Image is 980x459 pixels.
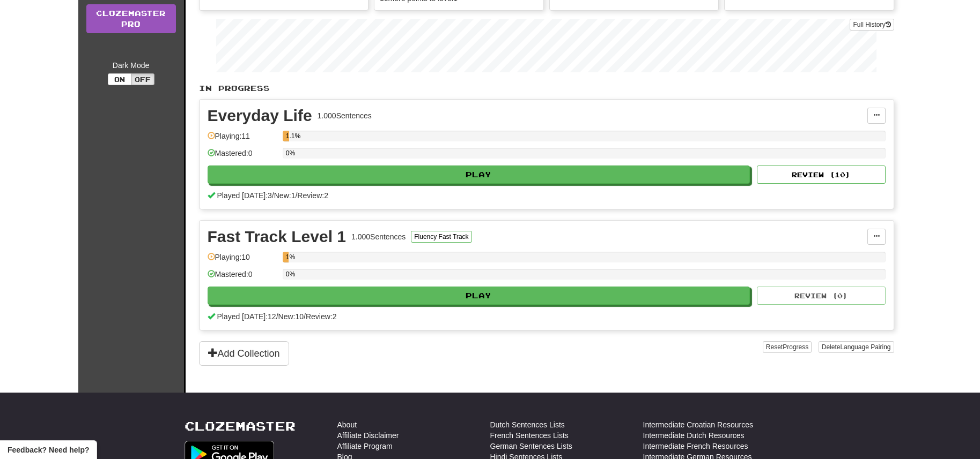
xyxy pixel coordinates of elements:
[208,108,312,124] div: Everyday Life
[185,419,296,433] a: Clozemaster
[763,341,812,353] button: ResetProgress
[490,441,572,452] a: German Sentences Lists
[643,430,745,441] a: Intermediate Dutch Resources
[208,165,750,184] button: Play
[337,430,399,441] a: Affiliate Disclaimer
[208,252,277,269] div: Playing: 10
[208,148,277,165] div: Mastered: 0
[318,110,372,121] div: 1.000 Sentences
[351,231,406,242] div: 1.000 Sentences
[490,419,565,430] a: Dutch Sentences Lists
[783,343,808,351] span: Progress
[217,191,271,200] span: Played [DATE]: 3
[276,312,278,321] span: /
[86,4,176,33] a: ClozemasterPro
[208,287,750,305] button: Play
[850,19,894,31] button: Full History
[108,73,131,85] button: On
[208,229,347,245] div: Fast Track Level 1
[286,131,289,141] div: 1.1%
[217,312,276,321] span: Played [DATE]: 12
[337,419,357,430] a: About
[304,312,306,321] span: /
[208,269,277,287] div: Mastered: 0
[411,231,471,243] button: Fluency Fast Track
[272,191,274,200] span: /
[208,131,277,148] div: Playing: 11
[757,165,886,184] button: Review (10)
[199,341,289,366] button: Add Collection
[8,445,89,455] span: Open feedback widget
[306,312,337,321] span: Review: 2
[643,441,748,452] a: Intermediate French Resources
[295,191,297,200] span: /
[274,191,296,200] span: New: 1
[286,252,289,262] div: 1%
[490,430,569,441] a: French Sentences Lists
[337,441,393,452] a: Affiliate Program
[278,312,304,321] span: New: 10
[199,83,894,94] p: In Progress
[86,60,176,71] div: Dark Mode
[819,341,894,353] button: DeleteLanguage Pairing
[840,343,890,351] span: Language Pairing
[297,191,328,200] span: Review: 2
[131,73,154,85] button: Off
[643,419,753,430] a: Intermediate Croatian Resources
[757,287,886,305] button: Review (0)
